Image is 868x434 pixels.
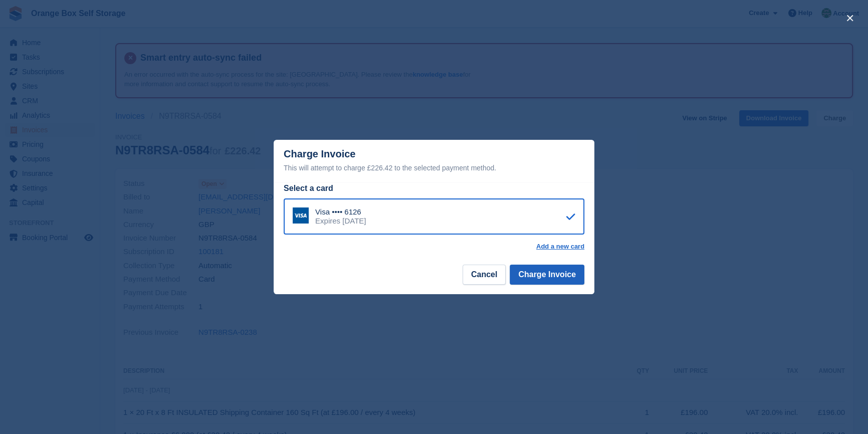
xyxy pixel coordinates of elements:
[315,207,366,216] div: Visa •••• 6126
[842,10,858,26] button: close
[284,148,584,174] div: Charge Invoice
[284,162,584,174] div: This will attempt to charge £226.42 to the selected payment method.
[284,182,584,194] div: Select a card
[463,265,506,285] button: Cancel
[315,216,366,226] div: Expires [DATE]
[536,243,584,251] a: Add a new card
[510,265,584,285] button: Charge Invoice
[293,207,309,224] img: Visa Logo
